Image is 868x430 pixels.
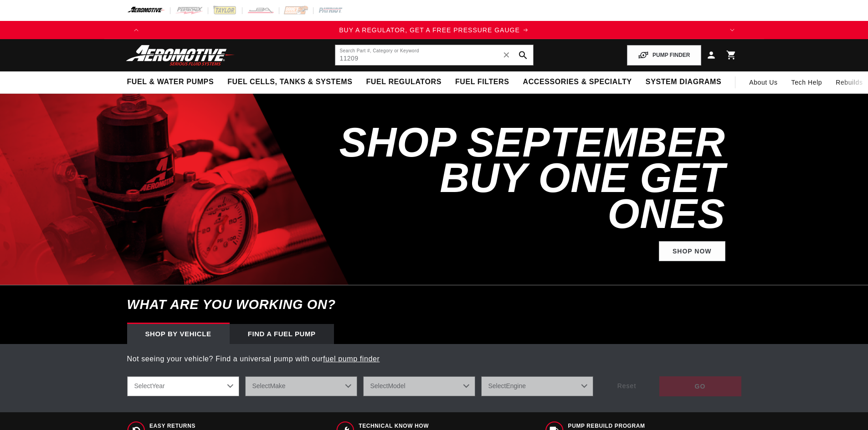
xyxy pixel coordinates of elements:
select: Make [245,376,357,396]
p: Not seeing your vehicle? Find a universal pump with our [127,353,741,365]
span: Accessories & Specialty [523,77,632,87]
input: Search by Part Number, Category or Keyword [335,45,533,65]
span: Rebuilds [836,77,863,87]
summary: Fuel Filters [448,71,516,93]
button: Translation missing: en.sections.announcements.previous_announcement [127,21,145,39]
summary: Fuel Cells, Tanks & Systems [221,71,359,93]
button: Translation missing: en.sections.announcements.next_announcement [723,21,741,39]
select: Model [363,376,475,396]
span: Fuel Filters [455,77,509,87]
summary: Accessories & Specialty [516,71,639,93]
a: Shop Now [659,241,725,262]
a: fuel pump finder [323,355,380,363]
div: Find a Fuel Pump [230,324,334,344]
summary: System Diagrams [639,71,728,93]
div: Announcement [145,25,723,35]
span: Fuel Cells, Tanks & Systems [227,77,352,87]
img: Aeromotive [123,45,237,66]
slideshow-component: Translation missing: en.sections.announcements.announcement_bar [104,21,764,39]
span: Technical Know How [359,422,493,430]
h6: What are you working on? [104,285,764,324]
summary: Fuel Regulators [359,71,448,93]
a: BUY A REGULATOR, GET A FREE PRESSURE GAUGE [145,25,723,35]
button: PUMP FINDER [627,45,701,66]
span: Pump Rebuild program [568,422,734,430]
summary: Tech Help [785,71,829,93]
div: Shop by vehicle [127,324,230,344]
span: Fuel & Water Pumps [127,77,214,87]
a: About Us [742,71,784,93]
span: BUY A REGULATOR, GET A FREE PRESSURE GAUGE [339,26,520,34]
select: Year [127,376,239,396]
h2: SHOP SEPTEMBER BUY ONE GET ONES [336,125,725,232]
span: Tech Help [791,77,822,87]
summary: Fuel & Water Pumps [120,71,221,93]
span: Easy Returns [149,422,243,430]
span: About Us [749,79,777,86]
span: System Diagrams [646,77,721,87]
div: 1 of 4 [145,25,723,35]
span: ✕ [503,48,511,62]
span: Fuel Regulators [366,77,441,87]
select: Engine [481,376,593,396]
button: search button [513,45,533,65]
